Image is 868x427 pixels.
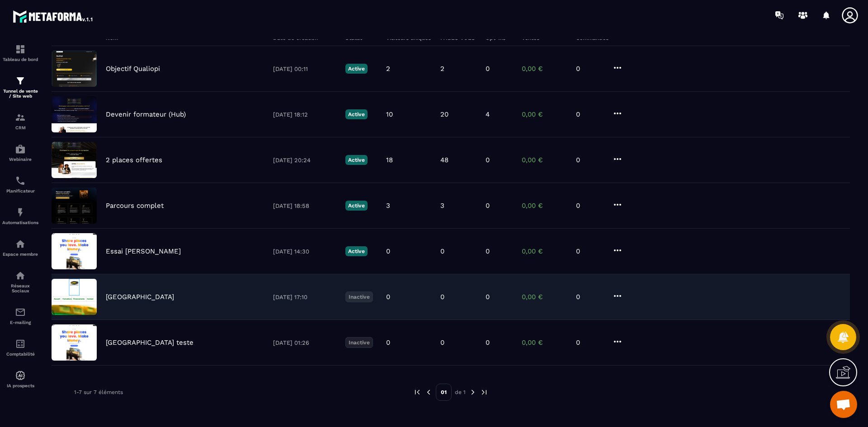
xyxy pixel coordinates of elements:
[2,125,38,130] p: CRM
[345,64,368,74] p: Active
[2,200,38,232] a: automationsautomationsAutomatisations
[106,293,174,301] p: [GEOGRAPHIC_DATA]
[440,247,444,255] p: 0
[52,279,97,315] img: image
[522,293,567,301] p: 0,00 €
[2,157,38,162] p: Webinaire
[2,232,38,263] a: automationsautomationsEspace membre
[440,156,448,164] p: 48
[386,338,390,347] p: 0
[345,155,368,165] p: Active
[386,65,390,73] p: 2
[486,338,490,347] p: 0
[345,337,373,348] p: Inactive
[13,8,94,24] img: logo
[522,65,567,73] p: 0,00 €
[440,110,448,118] p: 20
[2,383,38,388] p: IA prospects
[2,320,38,325] p: E-mailing
[52,324,97,361] img: image
[469,388,477,396] img: next
[386,247,390,255] p: 0
[2,252,38,257] p: Espace membre
[273,339,336,346] p: [DATE] 01:26
[440,293,444,301] p: 0
[106,110,186,118] p: Devenir formateur (Hub)
[576,202,603,210] p: 0
[15,75,26,86] img: formation
[486,156,490,164] p: 0
[386,156,393,164] p: 18
[15,307,26,318] img: email
[386,202,390,210] p: 3
[576,110,603,118] p: 0
[436,384,452,401] p: 01
[2,352,38,357] p: Comptabilité
[52,188,97,224] img: image
[425,388,433,396] img: prev
[52,233,97,269] img: image
[2,283,38,293] p: Réseaux Sociaux
[106,247,181,255] p: Essai [PERSON_NAME]
[386,293,390,301] p: 0
[576,293,603,301] p: 0
[15,338,26,349] img: accountant
[345,291,373,302] p: Inactive
[345,109,368,119] p: Active
[486,247,490,255] p: 0
[345,246,368,256] p: Active
[52,142,97,178] img: image
[440,202,444,210] p: 3
[345,201,368,211] p: Active
[2,57,38,62] p: Tableau de bord
[15,207,26,218] img: automations
[273,111,336,118] p: [DATE] 18:12
[522,156,567,164] p: 0,00 €
[486,65,490,73] p: 0
[522,202,567,210] p: 0,00 €
[486,202,490,210] p: 0
[486,110,490,118] p: 4
[15,239,26,249] img: automations
[15,44,26,55] img: formation
[2,300,38,332] a: emailemailE-mailing
[273,157,336,164] p: [DATE] 20:24
[2,89,38,99] p: Tunnel de vente / Site web
[74,389,123,395] p: 1-7 sur 7 éléments
[15,112,26,123] img: formation
[830,391,857,418] a: Ouvrir le chat
[522,110,567,118] p: 0,00 €
[52,96,97,132] img: image
[52,51,97,87] img: image
[106,338,193,347] p: [GEOGRAPHIC_DATA] teste
[15,270,26,281] img: social-network
[576,247,603,255] p: 0
[486,293,490,301] p: 0
[2,220,38,225] p: Automatisations
[106,156,162,164] p: 2 places offertes
[2,332,38,363] a: accountantaccountantComptabilité
[273,294,336,300] p: [DATE] 17:10
[2,169,38,200] a: schedulerschedulerPlanificateur
[2,188,38,193] p: Planificateur
[576,156,603,164] p: 0
[106,202,164,210] p: Parcours complet
[455,389,466,396] p: de 1
[440,338,444,347] p: 0
[576,65,603,73] p: 0
[522,247,567,255] p: 0,00 €
[413,388,421,396] img: prev
[15,175,26,186] img: scheduler
[2,137,38,169] a: automationsautomationsWebinaire
[440,65,444,73] p: 2
[273,248,336,255] p: [DATE] 14:30
[2,37,38,69] a: formationformationTableau de bord
[576,338,603,347] p: 0
[15,144,26,155] img: automations
[386,110,393,118] p: 10
[2,105,38,137] a: formationformationCRM
[522,338,567,347] p: 0,00 €
[273,66,336,72] p: [DATE] 00:11
[273,202,336,209] p: [DATE] 18:58
[15,370,26,381] img: automations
